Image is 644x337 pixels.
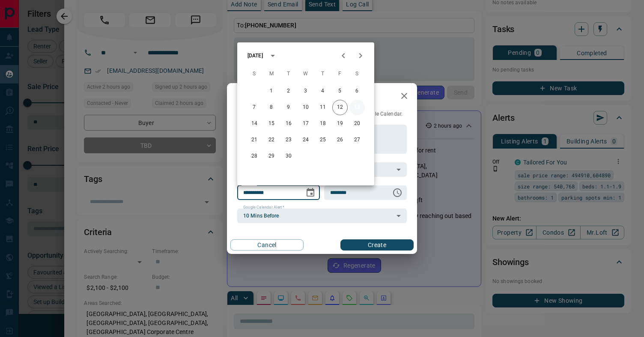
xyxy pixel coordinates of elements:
button: 4 [315,84,331,99]
span: Monday [264,66,279,83]
button: 20 [349,116,365,131]
button: 24 [298,132,313,148]
button: 17 [298,116,313,131]
span: Tuesday [281,66,296,83]
button: 27 [349,132,365,148]
span: Wednesday [298,66,313,83]
button: 21 [247,132,262,148]
button: 7 [247,100,262,115]
button: 29 [264,149,279,164]
label: Google Calendar Alert [243,205,284,210]
button: calendar view is open, switch to year view [265,48,280,63]
button: 2 [281,84,296,99]
button: 3 [298,84,313,99]
button: 9 [281,100,296,115]
label: Date [243,182,254,187]
button: 19 [332,116,348,131]
button: 25 [315,132,331,148]
h2: New Task [227,83,285,110]
div: 10 Mins Before [237,209,407,223]
button: 12 [332,100,348,115]
span: Saturday [349,66,365,83]
button: 8 [264,100,279,115]
button: 5 [332,84,348,99]
button: 15 [264,116,279,131]
button: 10 [298,100,313,115]
button: 6 [349,84,365,99]
button: Cancel [230,239,304,251]
button: 11 [315,100,331,115]
button: 13 [349,100,365,115]
button: Next month [352,47,369,64]
button: Create [340,239,414,251]
button: Choose time, selected time is 6:00 AM [389,184,406,201]
button: 26 [332,132,348,148]
button: Previous month [335,47,352,64]
label: Time [330,182,341,187]
button: 16 [281,116,296,131]
button: 22 [264,132,279,148]
button: 14 [247,116,262,131]
div: [DATE] [247,52,263,60]
button: 28 [247,149,262,164]
span: Sunday [247,66,262,83]
span: Thursday [315,66,331,83]
button: 1 [264,84,279,99]
button: Choose date, selected date is Sep 13, 2025 [302,184,319,201]
button: 18 [315,116,331,131]
button: 23 [281,132,296,148]
span: Friday [332,66,348,83]
button: 30 [281,149,296,164]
